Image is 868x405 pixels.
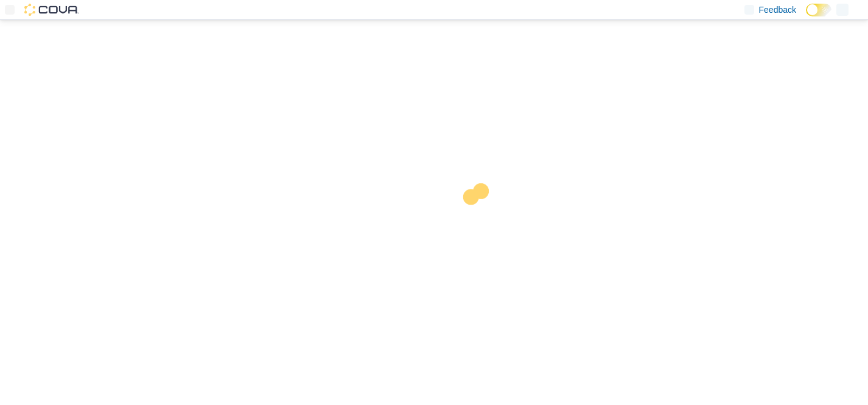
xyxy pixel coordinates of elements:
[434,174,525,266] img: cova-loader
[759,4,796,16] span: Feedback
[24,4,79,16] img: Cova
[806,16,807,17] span: Dark Mode
[806,4,831,16] input: Dark Mode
